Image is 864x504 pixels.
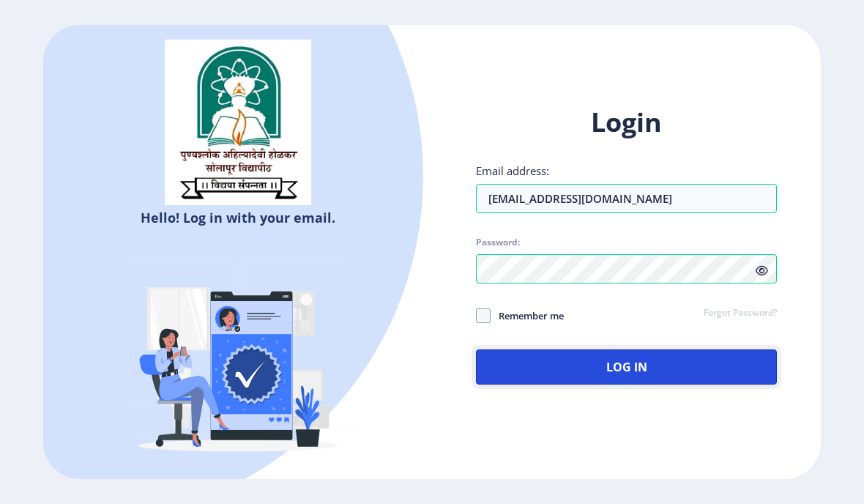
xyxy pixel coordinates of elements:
label: Email address: [476,163,549,178]
label: Password: [476,237,520,248]
img: Verified-rafiki.svg [110,232,366,489]
span: Remember me [491,307,564,325]
h1: Login [476,105,777,140]
a: Forgot Password? [704,307,777,320]
img: sulogo.png [165,40,311,205]
input: Email address [476,184,777,213]
button: Log In [476,349,777,385]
